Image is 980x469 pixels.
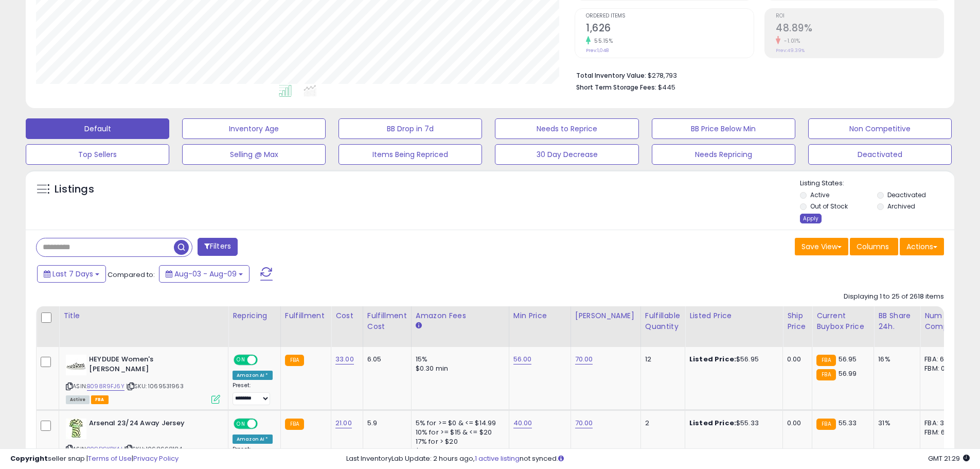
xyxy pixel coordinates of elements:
[182,144,326,165] button: Selling @ Max
[26,144,169,165] button: Top Sellers
[787,310,808,332] div: Ship Price
[89,355,214,376] b: HEYDUDE Women's [PERSON_NAME]
[816,310,869,332] div: Current Buybox Price
[338,118,482,139] button: BB Drop in 7d
[689,418,736,428] b: Listed Price:
[857,241,889,252] span: Columns
[689,419,775,428] div: $55.33
[787,419,804,428] div: 0.00
[844,292,944,302] div: Displaying 1 to 25 of 2618 items
[780,37,800,45] small: -1.01%
[346,454,970,464] div: Last InventoryLab Update: 2 hours ago, not synced.
[776,22,943,36] h2: 48.89%
[924,355,958,364] div: FBA: 6
[416,321,422,331] small: Amazon Fees.
[66,419,86,439] img: 51L4KtiUQbL._SL40_.jpg
[586,47,609,54] small: Prev: 1,048
[52,269,93,279] span: Last 7 Days
[591,37,613,45] small: 55.15%
[159,265,250,283] button: Aug-03 - Aug-09
[645,310,681,332] div: Fulfillable Quantity
[66,395,90,404] span: All listings currently available for purchase on Amazon
[233,435,273,444] div: Amazon AI *
[416,437,501,446] div: 17% for > $20
[367,355,403,364] div: 6.05
[928,454,970,463] span: 2025-08-17 21:29 GMT
[285,419,304,430] small: FBA
[91,395,109,404] span: FBA
[256,419,273,428] span: OFF
[335,354,354,364] a: 33.00
[416,419,501,428] div: 5% for >= $0 & <= $14.99
[416,428,501,437] div: 10% for >= $15 & <= $20
[850,238,898,255] button: Columns
[795,238,848,255] button: Save View
[878,419,912,428] div: 31%
[10,454,179,464] div: seller snap | |
[689,354,736,364] b: Listed Price:
[285,355,304,366] small: FBA
[575,418,593,428] a: 70.00
[689,310,778,321] div: Listed Price
[88,454,132,463] a: Terms of Use
[816,419,835,430] small: FBA
[658,82,675,92] span: $445
[66,355,86,375] img: 41-ncr55CHS._SL40_.jpg
[924,419,958,428] div: FBA: 3
[645,355,677,364] div: 12
[55,182,94,197] h5: Listings
[235,419,247,428] span: ON
[839,369,857,378] span: 56.99
[233,371,273,380] div: Amazon AI *
[338,144,482,165] button: Items Being Repriced
[816,355,835,366] small: FBA
[256,356,273,364] span: OFF
[174,269,237,279] span: Aug-03 - Aug-09
[689,355,775,364] div: $56.95
[233,382,273,405] div: Preset:
[133,454,179,463] a: Privacy Policy
[10,454,48,463] strong: Copyright
[198,238,238,256] button: Filters
[416,310,505,321] div: Amazon Fees
[416,355,501,364] div: 15%
[810,190,829,199] label: Active
[576,83,656,92] b: Short Term Storage Fees:
[335,310,359,321] div: Cost
[816,369,835,380] small: FBA
[800,214,822,223] div: Apply
[924,310,962,332] div: Num of Comp.
[586,13,754,19] span: Ordered Items
[367,310,407,332] div: Fulfillment Cost
[235,356,247,364] span: ON
[810,202,848,211] label: Out of Stock
[887,190,926,199] label: Deactivated
[586,22,754,36] h2: 1,626
[37,265,106,283] button: Last 7 Days
[182,118,326,139] button: Inventory Age
[108,270,155,280] span: Compared to:
[26,118,169,139] button: Default
[285,310,327,321] div: Fulfillment
[878,310,916,332] div: BB Share 24h.
[475,454,520,463] a: 1 active listing
[839,354,857,364] span: 56.95
[66,355,220,403] div: ASIN:
[416,364,501,373] div: $0.30 min
[652,144,795,165] button: Needs Repricing
[575,354,593,364] a: 70.00
[513,418,532,428] a: 40.00
[495,144,638,165] button: 30 Day Decrease
[839,418,857,428] span: 55.33
[495,118,638,139] button: Needs to Reprice
[787,355,804,364] div: 0.00
[576,71,646,80] b: Total Inventory Value:
[87,382,124,391] a: B098R9FJ6Y
[900,238,944,255] button: Actions
[575,310,636,321] div: [PERSON_NAME]
[335,418,352,428] a: 21.00
[63,310,224,321] div: Title
[800,179,954,188] p: Listing States:
[576,68,936,81] li: $278,793
[887,202,915,211] label: Archived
